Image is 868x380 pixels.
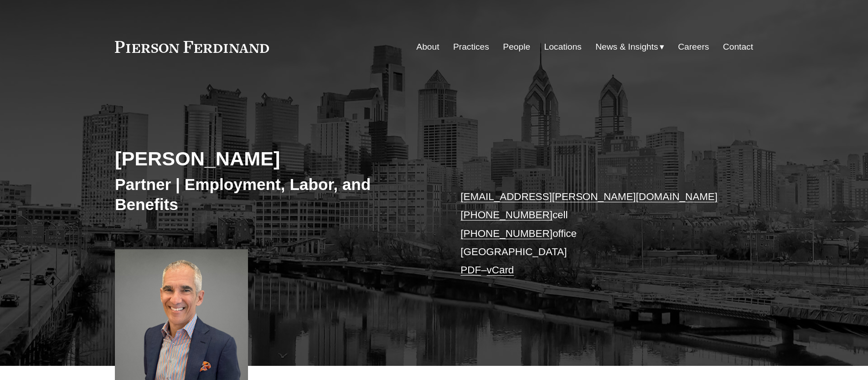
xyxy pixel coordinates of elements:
a: PDF [460,264,481,276]
a: [EMAIL_ADDRESS][PERSON_NAME][DOMAIN_NAME] [460,191,718,202]
h2: [PERSON_NAME] [115,147,434,170]
a: folder dropdown [595,38,664,56]
a: About [416,38,439,56]
p: cell office [GEOGRAPHIC_DATA] – [460,188,726,280]
a: Careers [678,38,709,56]
a: [PHONE_NUMBER] [460,228,553,239]
a: People [503,38,530,56]
h3: Partner | Employment, Labor, and Benefits [115,175,434,214]
a: [PHONE_NUMBER] [460,209,553,221]
a: Locations [544,38,582,56]
span: News & Insights [595,39,658,55]
a: Practices [453,38,489,56]
a: vCard [487,264,514,276]
a: Contact [723,38,753,56]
